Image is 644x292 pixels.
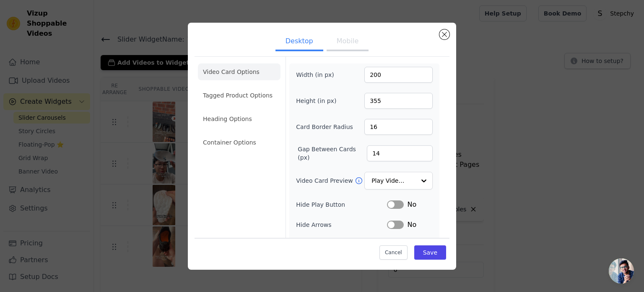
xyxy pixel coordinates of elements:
[296,97,342,105] label: Height (in px)
[296,200,387,209] label: Hide Play Button
[298,145,367,162] label: Gap Between Cards (px)
[296,123,353,131] label: Card Border Radius
[296,71,342,79] label: Width (in px)
[439,29,449,39] button: Close modal
[609,258,634,284] div: Open chat
[198,63,280,80] li: Video Card Options
[414,245,446,260] button: Save
[407,200,416,210] span: No
[198,87,280,104] li: Tagged Product Options
[327,33,369,51] button: Mobile
[296,221,387,229] label: Hide Arrows
[407,220,416,230] span: No
[275,33,323,51] button: Desktop
[379,245,408,260] button: Cancel
[198,134,280,151] li: Container Options
[198,110,280,127] li: Heading Options
[296,176,354,185] label: Video Card Preview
